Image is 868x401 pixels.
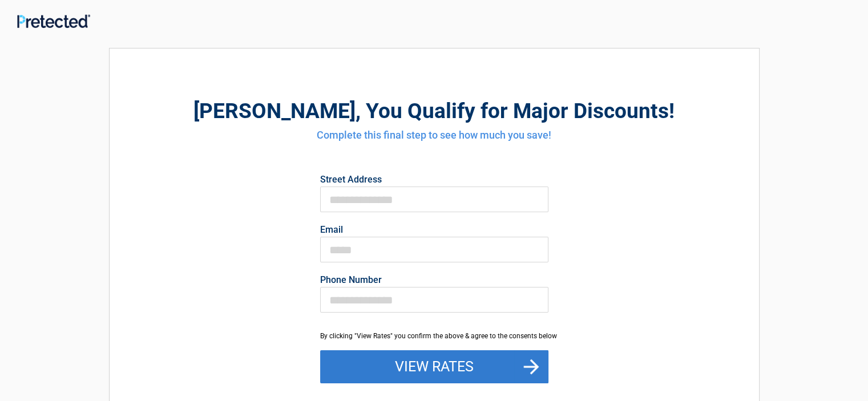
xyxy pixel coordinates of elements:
span: [PERSON_NAME] [193,99,356,123]
label: Phone Number [320,276,548,285]
div: By clicking "View Rates" you confirm the above & agree to the consents below [320,331,548,341]
button: View Rates [320,350,548,383]
img: Main Logo [17,14,90,27]
label: Street Address [320,175,548,184]
h2: , You Qualify for Major Discounts! [172,97,696,125]
label: Email [320,225,548,234]
h4: Complete this final step to see how much you save! [172,128,696,143]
